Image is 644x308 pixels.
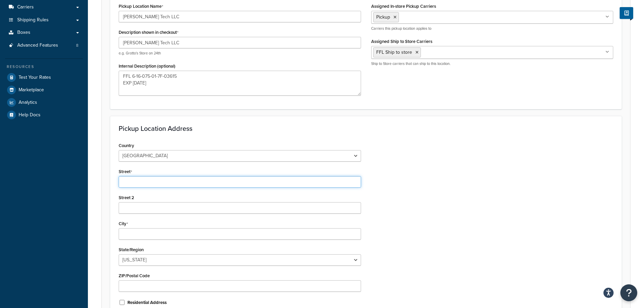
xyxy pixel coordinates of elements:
span: Shipping Rules [17,17,49,23]
span: 8 [76,43,78,48]
label: Assigned Ship to Store Carriers [371,39,432,44]
textarea: FFL 6-16-075-01-7F-03615 EXP [DATE] [119,71,361,96]
span: Carriers [17,4,34,10]
label: Street 2 [119,195,134,200]
div: Resources [5,64,83,70]
a: Carriers [5,1,83,14]
button: Open Resource Center [620,284,637,301]
a: Boxes [5,26,83,39]
p: e.g. Grotto's Store on 24th [119,51,361,56]
a: Help Docs [5,109,83,121]
span: FFL Ship to store [376,49,412,56]
label: Country [119,143,134,148]
span: Test Your Rates [19,75,51,80]
h3: Pickup Location Address [119,125,613,132]
a: Marketplace [5,84,83,96]
li: Advanced Features [5,39,83,52]
label: City [119,221,128,227]
a: Test Your Rates [5,71,83,84]
span: Advanced Features [17,43,58,48]
p: Carriers this pickup location applies to [371,26,614,31]
label: Description shown in checkout [119,30,178,35]
label: Residential Address [127,300,167,306]
label: Pickup Location Name [119,4,163,9]
a: Shipping Rules [5,14,83,26]
a: Advanced Features8 [5,39,83,52]
span: Analytics [19,100,37,105]
span: Help Docs [19,112,41,118]
span: Marketplace [19,87,44,93]
label: Assigned In-store Pickup Carriers [371,4,436,9]
span: Pickup [376,14,390,21]
label: ZIP/Postal Code [119,273,150,278]
p: Ship to Store carriers that can ship to this location. [371,61,614,66]
span: Boxes [17,30,30,35]
label: Street [119,169,132,174]
label: Internal Description (optional) [119,64,175,69]
a: Analytics [5,96,83,109]
button: Show Help Docs [620,7,633,19]
label: State/Region [119,247,144,252]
